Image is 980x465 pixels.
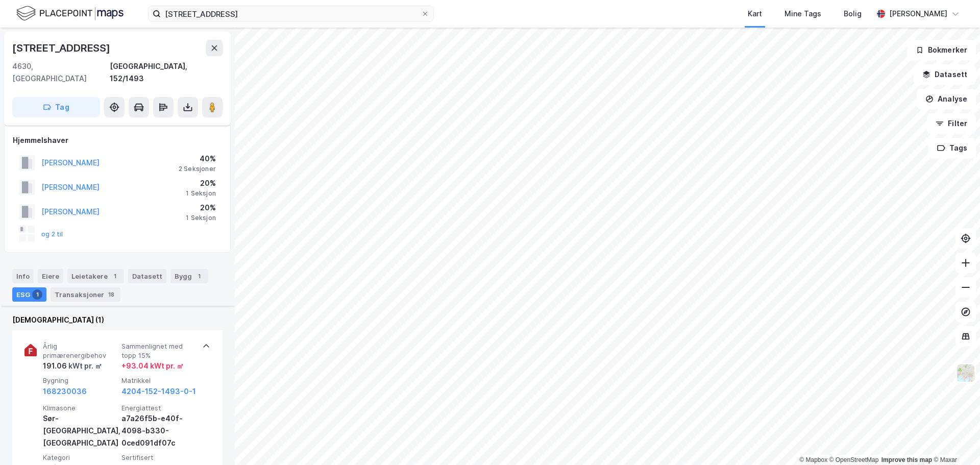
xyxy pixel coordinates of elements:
button: Bokmerker [907,40,976,60]
div: Kontrollprogram for chat [929,416,980,465]
div: Mine Tags [785,8,821,20]
button: Tags [928,138,976,158]
input: Søk på adresse, matrikkel, gårdeiere, leietakere eller personer [161,6,421,21]
img: Z [956,363,975,383]
span: Klimasone [43,404,117,412]
div: 1 Seksjon [186,214,216,222]
div: 1 [32,289,42,300]
div: 2 Seksjoner [179,165,216,173]
div: Hjemmelshaver [13,134,222,146]
div: Sør-[GEOGRAPHIC_DATA], [GEOGRAPHIC_DATA] [43,412,117,449]
a: OpenStreetMap [829,456,879,463]
iframe: Chat Widget [929,416,980,465]
div: 1 [194,271,204,281]
div: [STREET_ADDRESS] [12,40,112,56]
div: Transaksjoner [51,287,120,302]
span: Sammenlignet med topp 15% [121,342,196,360]
div: Leietakere [67,269,124,283]
span: Årlig primærenergibehov [43,342,117,360]
span: Matrikkel [121,376,196,385]
button: Filter [927,113,976,134]
div: 1 [110,271,120,281]
div: + 93.04 kWt pr. ㎡ [121,360,184,372]
div: 40% [179,153,216,165]
a: Mapbox [799,456,827,463]
div: kWt pr. ㎡ [67,360,102,372]
div: Kart [748,8,762,20]
span: Energiattest [121,404,196,412]
button: 4204-152-1493-0-1 [121,385,196,398]
span: Sertifisert [121,453,196,462]
button: Datasett [914,64,976,85]
a: Improve this map [881,456,932,463]
span: Bygning [43,376,117,385]
div: Bygg [170,269,208,283]
img: logo.f888ab2527a4732fd821a326f86c7f29.svg [16,5,124,22]
div: Eiere [38,269,63,283]
div: Info [12,269,34,283]
div: [GEOGRAPHIC_DATA], 152/1493 [110,60,223,85]
div: 18 [106,289,116,300]
div: ESG [12,287,46,302]
div: 20% [186,202,216,214]
div: Datasett [128,269,166,283]
div: Bolig [844,8,862,20]
div: [DEMOGRAPHIC_DATA] (1) [12,314,223,326]
div: [PERSON_NAME] [889,8,947,20]
div: 191.06 [43,360,102,372]
button: Analyse [917,89,976,109]
div: 20% [186,177,216,189]
div: 1 Seksjon [186,189,216,198]
div: 4630, [GEOGRAPHIC_DATA] [12,60,110,85]
div: a7a26f5b-e40f-4098-b330-0ced091df07c [121,412,196,449]
span: Kategori [43,453,117,462]
button: Tag [12,97,100,117]
button: 168230036 [43,385,87,398]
